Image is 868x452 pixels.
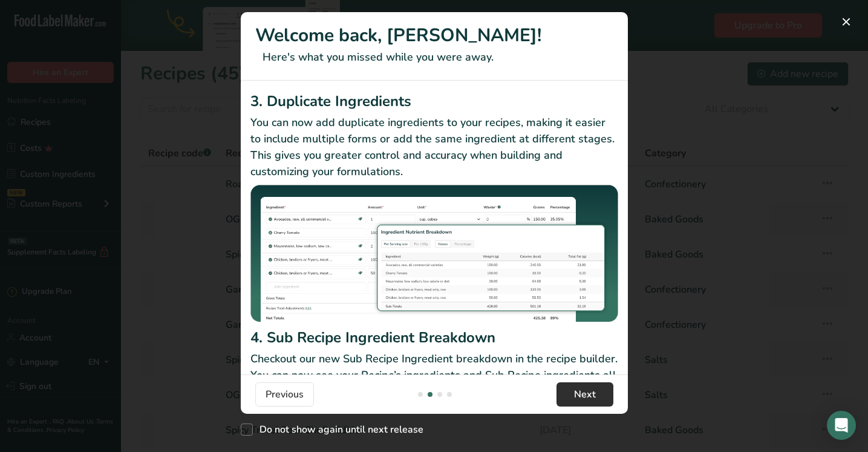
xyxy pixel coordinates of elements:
[250,351,618,400] p: Checkout our new Sub Recipe Ingredient breakdown in the recipe builder. You can now see your Reci...
[255,382,314,407] button: Previous
[250,327,618,348] h2: 4. Sub Recipe Ingredient Breakdown
[253,424,423,436] span: Do not show again until next release
[266,387,304,402] span: Previous
[250,185,618,322] img: Duplicate Ingredients
[250,90,618,112] h2: 3. Duplicate Ingredients
[255,22,613,49] h1: Welcome back, [PERSON_NAME]!
[574,387,596,402] span: Next
[556,382,613,407] button: Next
[827,411,856,440] div: Open Intercom Messenger
[255,49,613,65] p: Here's what you missed while you were away.
[250,115,618,180] p: You can now add duplicate ingredients to your recipes, making it easier to include multiple forms...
